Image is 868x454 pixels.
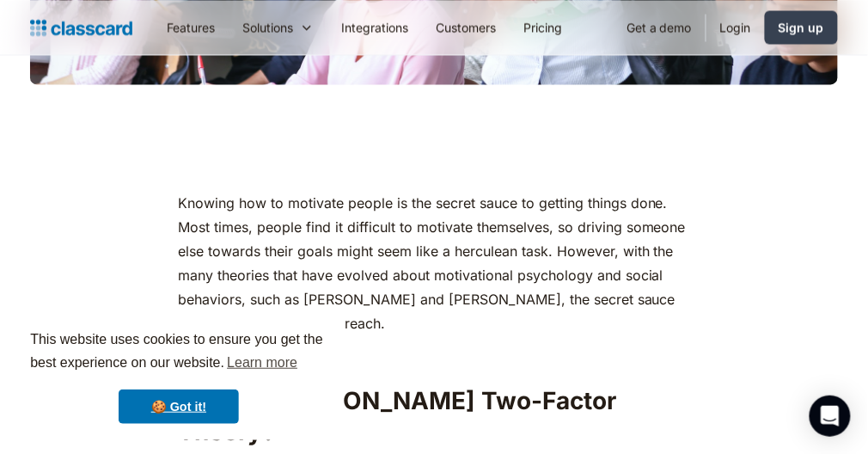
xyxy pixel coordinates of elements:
[30,329,327,376] span: This website uses cookies to ensure you get the best experience on our website.
[178,191,690,335] p: Knowing how to motivate people is the secret sauce to getting things done. Most times, people fin...
[224,350,300,376] a: learn more about cookies
[810,396,851,437] div: Open Intercom Messenger
[510,8,576,46] a: Pricing
[14,313,344,440] div: cookieconsent
[613,8,706,46] a: Get a demo
[153,8,229,46] a: Features
[327,8,422,46] a: Integrations
[229,8,327,46] div: Solutions
[30,15,132,40] a: home
[422,8,510,46] a: Customers
[178,344,690,368] p: ‍
[706,8,765,46] a: Login
[779,18,824,36] div: Sign up
[178,386,616,446] strong: What Is [PERSON_NAME] Two-Factor Theory?
[242,18,293,36] div: Solutions
[119,390,239,424] a: dismiss cookie message
[765,10,838,44] a: Sign up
